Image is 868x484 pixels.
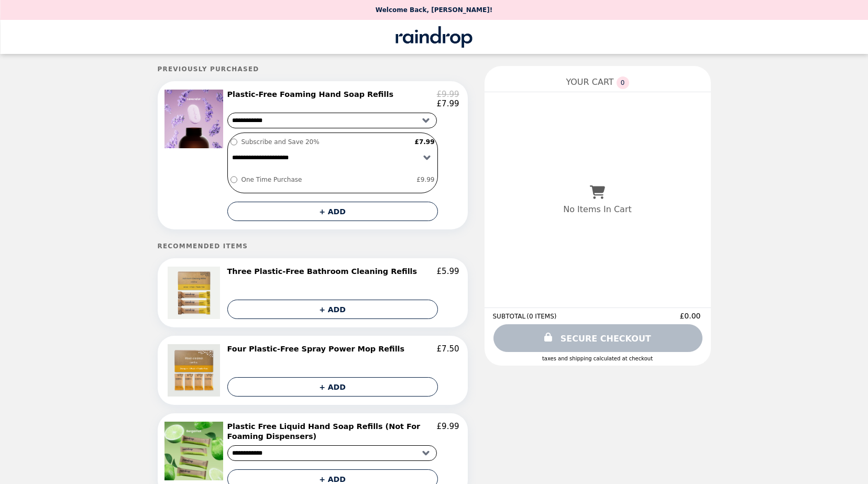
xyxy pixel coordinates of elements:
[227,113,437,128] select: Select a product variant
[168,267,223,319] img: Three Plastic-Free Bathroom Cleaning Refills
[414,173,437,186] label: £9.99
[227,377,438,397] button: + ADD
[164,422,226,480] img: Plastic Free Liquid Hand Soap Refills (Not For Foaming Dispensers)
[227,267,422,276] h2: Three Plastic-Free Bathroom Cleaning Refills
[437,422,459,441] p: £9.99
[227,300,438,319] button: + ADD
[227,90,398,99] h2: Plastic-Free Foaming Hand Soap Refills
[228,148,437,167] select: Select a subscription option
[437,344,459,354] p: £7.50
[227,445,437,461] select: Select a product variant
[227,202,438,221] button: + ADD
[563,204,631,214] p: No Items In Cart
[679,312,702,320] span: £0.00
[164,90,226,148] img: Plastic-Free Foaming Hand Soap Refills
[437,99,459,108] p: £7.99
[168,344,223,397] img: Four Plastic-Free Spray Power Mop Refills
[493,313,527,320] span: SUBTOTAL
[158,243,468,250] h5: Recommended Items
[158,65,468,73] h5: Previously Purchased
[493,356,702,361] div: Taxes and Shipping calculated at checkout
[437,90,459,99] p: £9.99
[239,173,414,186] label: One Time Purchase
[566,77,613,87] span: YOUR CART
[437,267,459,276] p: £5.99
[526,313,556,320] span: ( 0 ITEMS )
[412,136,437,148] label: £7.99
[227,422,437,441] h2: Plastic Free Liquid Hand Soap Refills (Not For Foaming Dispensers)
[617,76,629,89] span: 0
[239,136,412,148] label: Subscribe and Save 20%
[396,26,473,48] img: Brand Logo
[376,6,492,14] p: Welcome Back, [PERSON_NAME]!
[227,344,409,354] h2: Four Plastic-Free Spray Power Mop Refills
